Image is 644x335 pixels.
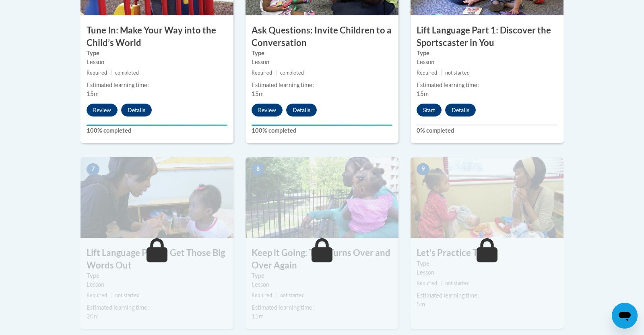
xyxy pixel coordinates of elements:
div: Estimated learning time: [252,81,392,89]
div: Lesson [252,280,392,289]
label: Type [87,271,227,280]
h3: Lift Language Part 1: Discover the Sportscaster in You [411,24,563,49]
div: Your progress [252,125,392,126]
div: Your progress [87,125,227,126]
span: Required [87,70,107,76]
img: Course Image [246,157,398,238]
span: Required [417,280,437,286]
span: not started [445,280,470,286]
span: | [110,292,112,298]
span: | [440,280,442,286]
div: Estimated learning time: [417,81,557,89]
span: 15m [252,313,264,320]
span: | [275,292,277,298]
label: Type [417,259,557,268]
span: Required [417,70,437,76]
span: 7 [87,163,99,175]
h3: Ask Questions: Invite Children to a Conversation [246,24,398,49]
h3: Tune In: Make Your Way into the Child’s World [80,24,233,49]
label: 100% completed [252,126,392,135]
span: | [110,70,112,76]
label: 0% completed [417,126,557,135]
label: 100% completed [87,126,227,135]
h3: Let’s Practice TALK [411,247,563,259]
div: Lesson [417,268,557,277]
label: Type [417,49,557,58]
label: Type [252,49,392,58]
div: Estimated learning time: [417,291,557,300]
button: Details [445,104,476,117]
div: Lesson [87,58,227,67]
span: 9 [417,163,429,175]
label: Type [252,271,392,280]
button: Review [252,104,283,117]
span: 15m [252,90,264,97]
span: Required [252,70,272,76]
h3: Keep it Going: Take Turns Over and Over Again [246,247,398,272]
span: not started [115,292,140,298]
span: completed [115,70,139,76]
span: | [275,70,277,76]
span: not started [445,70,470,76]
span: 8 [252,163,264,175]
span: 20m [87,313,99,320]
img: Course Image [80,157,233,238]
h3: Lift Language Part 2: Get Those Big Words Out [80,247,233,272]
div: Estimated learning time: [87,303,227,312]
div: Lesson [87,280,227,289]
button: Start [417,104,442,117]
div: Lesson [417,58,557,67]
button: Details [121,104,152,117]
div: Estimated learning time: [252,303,392,312]
span: 5m [417,301,425,308]
img: Course Image [411,157,563,238]
div: Lesson [252,58,392,67]
span: not started [280,292,305,298]
span: Required [252,292,272,298]
span: 15m [87,90,99,97]
button: Review [87,104,118,117]
iframe: Button to launch messaging window [612,303,638,329]
label: Type [87,49,227,58]
span: 15m [417,90,429,97]
button: Details [286,104,317,117]
span: | [440,70,442,76]
span: completed [280,70,304,76]
div: Estimated learning time: [87,81,227,89]
span: Required [87,292,107,298]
